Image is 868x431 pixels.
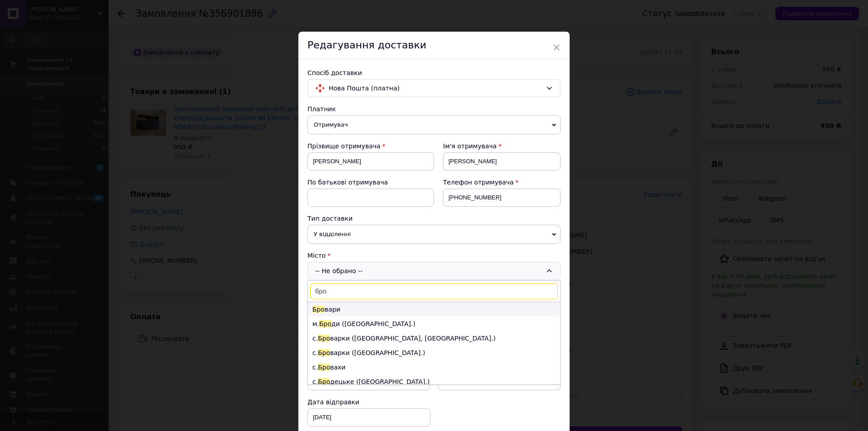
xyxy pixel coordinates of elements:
li: с. вахи [308,360,560,374]
span: Телефон отримувача [443,179,514,186]
span: Платник [307,105,336,113]
input: Знайти [310,283,558,299]
span: Тип доставки [307,215,353,222]
div: Спосіб доставки [307,68,561,77]
span: Бро [318,364,330,371]
span: Бро [318,335,330,342]
span: Отримувач [307,115,561,134]
input: +380 [443,189,561,207]
li: с. варки ([GEOGRAPHIC_DATA].) [308,346,560,360]
span: Нова Пошта (платна) [329,83,542,93]
span: Бро [318,349,330,356]
div: Дата відправки [307,398,430,407]
span: У відділенні [307,225,561,244]
span: Бро [318,378,330,385]
li: с. децьке ([GEOGRAPHIC_DATA].) [308,374,560,389]
span: Бро [319,320,331,327]
span: Ім'я отримувача [443,142,497,150]
li: вари [308,302,560,317]
div: Місто [307,251,561,260]
div: -- Не обрано -- [307,262,561,280]
li: м. ди ([GEOGRAPHIC_DATA].) [308,317,560,331]
span: Бро [312,306,325,313]
div: Редагування доставки [298,32,570,59]
span: × [552,40,561,55]
span: По батькові отримувача [307,179,388,186]
li: с. варки ([GEOGRAPHIC_DATA], [GEOGRAPHIC_DATA].) [308,331,560,346]
span: Прізвище отримувача [307,142,381,150]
